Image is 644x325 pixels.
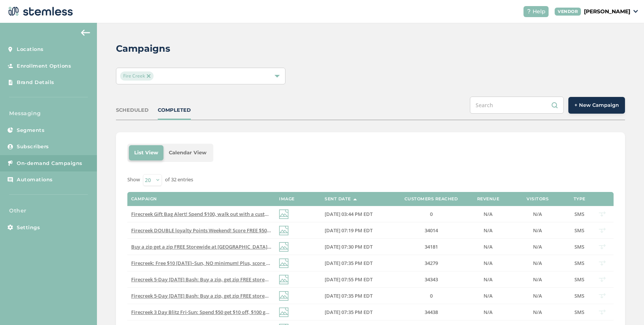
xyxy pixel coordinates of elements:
[511,260,564,266] label: N/A
[131,243,449,250] span: Buy a zip get a zip FREE Storewide at [GEOGRAPHIC_DATA]! + Big savings on top brands Thu-Sun! Tap...
[470,97,564,114] input: Search
[572,309,587,315] label: SMS
[473,260,503,266] label: N/A
[17,160,82,167] span: On-demand Campaigns
[430,211,433,217] span: 0
[131,276,271,283] label: Firecreek 5-Day Labor Day Bash: Buy a zip, get zip FREE storewide + 40% off top 15 brands. Click ...
[484,211,493,217] span: N/A
[17,176,53,184] span: Automations
[484,276,493,283] span: N/A
[484,309,493,315] span: N/A
[131,292,419,299] span: Firecreek 5-Day [DATE] Bash: Buy a zip, get zip FREE storewide + 40% off top 15 brands. Click lin...
[131,309,419,315] span: Firecreek 3 Day Blitz Fri-Sun: Spend $50 get $10 off, $100 get $20 off, $200 get $50 off! 100+ de...
[425,260,438,266] span: 34279
[131,211,271,217] label: Firecreek Gift Bag Alert! Spend $100, walk out with a custom FREE $100 gift bag Mon-Wed. Tap link...
[555,8,581,16] div: VENDOR
[477,197,500,201] label: Revenue
[116,106,149,114] div: SCHEDULED
[131,227,440,234] span: Firecreek DOUBLE loyalty Points Weekend! Score FREE $50 + massive savings on top brands Thu–Sun! ...
[17,62,71,70] span: Enrollment Options
[572,276,587,283] label: SMS
[325,260,373,266] span: [DATE] 07:35 PM EDT
[484,243,493,250] span: N/A
[81,30,90,36] img: icon-arrow-back-accent-c549486e.svg
[473,227,503,234] label: N/A
[511,227,564,234] label: N/A
[397,276,465,283] label: 34343
[511,309,564,315] label: N/A
[473,276,503,283] label: N/A
[279,308,289,317] img: icon-img-d887fa0c.svg
[325,227,373,234] span: [DATE] 07:19 PM EDT
[116,42,170,55] h2: Campaigns
[425,309,438,315] span: 34438
[147,74,151,78] img: icon-close-accent-8a337256.svg
[325,276,373,283] span: [DATE] 07:55 PM EDT
[279,275,289,284] img: icon-img-d887fa0c.svg
[533,309,542,315] span: N/A
[17,224,40,231] span: Settings
[279,242,289,252] img: icon-img-d887fa0c.svg
[131,227,271,234] label: Firecreek DOUBLE loyalty Points Weekend! Score FREE $50 + massive savings on top brands Thu–Sun! ...
[325,276,389,283] label: 08/27/2025 07:55 PM EDT
[572,244,587,250] label: SMS
[131,260,271,266] label: Firecreek: Free $10 this Fri–Sun, NO minimum! Plus, score massive savings on top brands all weeke...
[574,101,619,109] span: + New Campaign
[279,197,295,201] label: Image
[325,211,373,217] span: [DATE] 03:44 PM EDT
[473,244,503,250] label: N/A
[397,293,465,299] label: 0
[574,243,584,250] span: SMS
[511,244,564,250] label: N/A
[397,227,465,234] label: 34014
[279,226,289,235] img: icon-img-d887fa0c.svg
[572,211,587,217] label: SMS
[17,46,44,53] span: Locations
[533,8,546,16] span: Help
[325,292,373,299] span: [DATE] 07:35 PM EDT
[325,309,373,315] span: [DATE] 07:35 PM EDT
[473,309,503,315] label: N/A
[325,244,389,250] label: 09/10/2025 07:30 PM EDT
[606,289,644,325] iframe: Chat Widget
[527,9,531,14] img: icon-help-white-03924b79.svg
[279,258,289,268] img: icon-img-d887fa0c.svg
[325,309,389,315] label: 08/21/2025 07:35 PM EDT
[131,260,428,266] span: Firecreek: Free $10 [DATE]–Sun, NO minimum! Plus, score massive savings on top brands all weekend...
[484,292,493,299] span: N/A
[17,79,54,86] span: Brand Details
[574,260,584,266] span: SMS
[633,10,638,13] img: icon_down-arrow-small-66adaf34.svg
[6,4,73,19] img: logo-dark-0685b13c.svg
[425,243,438,250] span: 34181
[163,145,212,160] li: Calendar View
[533,260,542,266] span: N/A
[584,8,630,16] p: [PERSON_NAME]
[484,227,493,234] span: N/A
[17,143,49,151] span: Subscribers
[533,243,542,250] span: N/A
[572,227,587,234] label: SMS
[131,276,419,283] span: Firecreek 5-Day [DATE] Bash: Buy a zip, get zip FREE storewide + 40% off top 15 brands. Click lin...
[574,276,584,283] span: SMS
[397,211,465,217] label: 0
[568,97,625,114] button: + New Campaign
[484,260,493,266] span: N/A
[533,292,542,299] span: N/A
[527,197,549,201] label: Visitors
[131,309,271,315] label: Firecreek 3 Day Blitz Fri-Sun: Spend $50 get $10 off, $100 get $20 off, $200 get $50 off! 100+ de...
[425,227,438,234] span: 34014
[129,145,163,160] li: List View
[574,197,585,201] label: Type
[574,211,584,217] span: SMS
[397,244,465,250] label: 34181
[574,227,584,234] span: SMS
[279,209,289,219] img: icon-img-d887fa0c.svg
[425,276,438,283] span: 34343
[325,260,389,266] label: 09/04/2025 07:35 PM EDT
[353,198,357,200] img: icon-sort-1e1d7615.svg
[158,106,191,114] div: COMPLETED
[17,127,44,134] span: Segments
[533,276,542,283] span: N/A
